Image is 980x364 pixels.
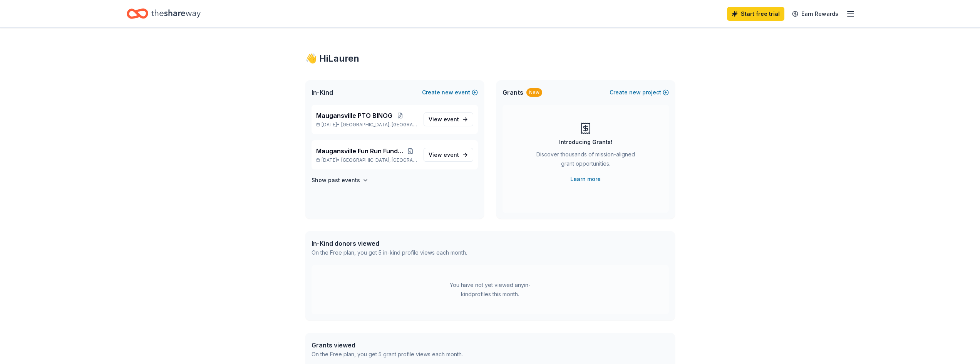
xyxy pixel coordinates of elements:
[312,239,467,248] div: In-Kind donors viewed
[526,88,542,97] div: New
[727,7,784,21] a: Start free trial
[559,138,612,147] div: Introducing Grants!
[533,150,638,171] div: Discover thousands of mission-aligned grant opportunities.
[629,88,641,97] span: new
[341,122,417,128] span: [GEOGRAPHIC_DATA], [GEOGRAPHIC_DATA]
[503,88,523,97] span: Grants
[316,157,417,163] p: [DATE] •
[312,341,463,350] div: Grants viewed
[312,350,463,359] div: On the Free plan, you get 5 grant profile views each month.
[316,146,404,156] span: Maugansville Fun Run Fundraiser
[127,5,201,23] a: Home
[312,176,369,185] button: Show past events
[424,112,473,126] a: View event
[444,116,459,122] span: event
[444,151,459,158] span: event
[610,88,669,97] button: Createnewproject
[429,150,459,159] span: View
[305,52,675,65] div: 👋 Hi Lauren
[570,174,601,184] a: Learn more
[422,88,478,97] button: Createnewevent
[312,176,360,185] h4: Show past events
[312,88,333,97] span: In-Kind
[316,122,417,128] p: [DATE] •
[787,7,843,21] a: Earn Rewards
[312,248,467,257] div: On the Free plan, you get 5 in-kind profile views each month.
[341,157,417,163] span: [GEOGRAPHIC_DATA], [GEOGRAPHIC_DATA]
[424,148,473,162] a: View event
[442,280,538,299] div: You have not yet viewed any in-kind profiles this month.
[316,111,392,120] span: Maugansville PTO BINOG
[429,115,459,124] span: View
[442,88,453,97] span: new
